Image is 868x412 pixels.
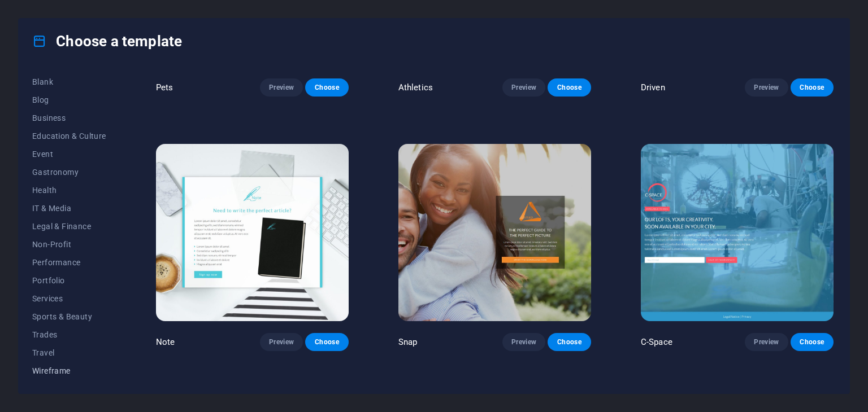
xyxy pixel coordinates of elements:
[32,145,106,163] button: Event
[32,276,106,285] span: Portfolio
[32,344,106,362] button: Travel
[32,109,106,127] button: Business
[548,333,591,351] button: Choose
[32,73,106,91] button: Blank
[314,83,339,92] span: Choose
[32,362,106,380] button: Wireframe
[641,82,665,93] p: Driven
[791,78,834,97] button: Choose
[32,366,106,375] span: Wireframe
[32,271,106,290] button: Portfolio
[32,199,106,217] button: IT & Media
[305,333,348,351] button: Choose
[511,83,536,92] span: Preview
[398,82,433,93] p: Athletics
[32,91,106,109] button: Blog
[32,294,106,303] span: Services
[32,312,106,321] span: Sports & Beauty
[641,144,834,321] img: C-Space
[398,144,591,321] img: Snap
[511,338,536,347] span: Preview
[398,336,418,348] p: Snap
[791,333,834,351] button: Choose
[557,338,581,347] span: Choose
[641,336,672,348] p: C-Space
[32,326,106,344] button: Trades
[32,113,106,122] span: Business
[754,83,779,92] span: Preview
[32,163,106,181] button: Gastronomy
[32,348,106,357] span: Travel
[305,78,348,97] button: Choose
[32,204,106,213] span: IT & Media
[156,336,175,348] p: Note
[32,132,106,141] span: Education & Culture
[32,240,106,249] span: Non-Profit
[32,290,106,308] button: Services
[32,222,106,231] span: Legal & Finance
[156,144,349,321] img: Note
[32,330,106,339] span: Trades
[745,78,788,97] button: Preview
[32,308,106,326] button: Sports & Beauty
[800,83,824,92] span: Choose
[745,333,788,351] button: Preview
[260,333,303,351] button: Preview
[269,338,294,347] span: Preview
[32,181,106,199] button: Health
[800,338,824,347] span: Choose
[260,78,303,97] button: Preview
[32,127,106,145] button: Education & Culture
[557,83,581,92] span: Choose
[32,150,106,159] span: Event
[32,258,106,267] span: Performance
[32,32,182,50] h4: Choose a template
[32,253,106,271] button: Performance
[269,83,294,92] span: Preview
[548,78,591,97] button: Choose
[32,217,106,235] button: Legal & Finance
[754,338,779,347] span: Preview
[32,235,106,253] button: Non-Profit
[502,333,545,351] button: Preview
[32,186,106,195] span: Health
[156,82,173,93] p: Pets
[32,168,106,177] span: Gastronomy
[314,338,339,347] span: Choose
[32,95,106,104] span: Blog
[502,78,545,97] button: Preview
[32,77,106,86] span: Blank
